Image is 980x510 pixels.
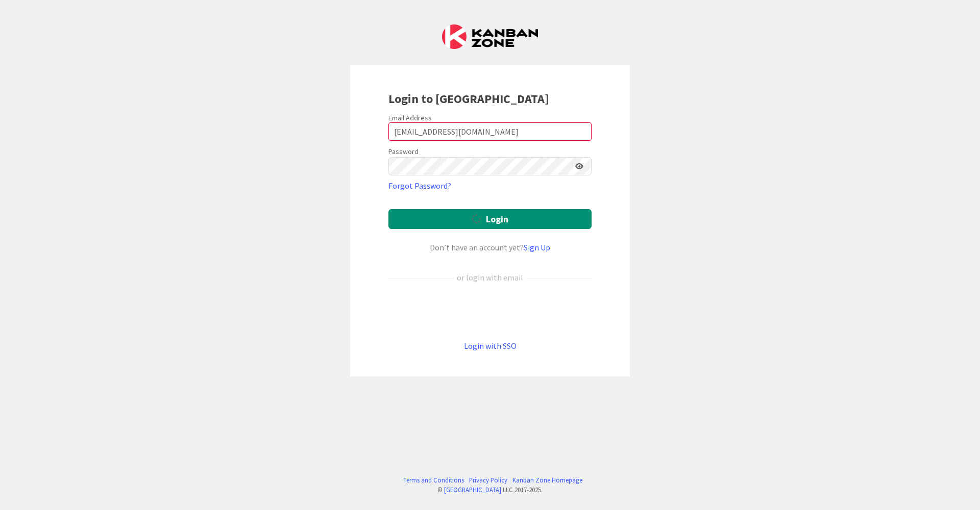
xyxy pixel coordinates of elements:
b: Login to [GEOGRAPHIC_DATA] [388,91,549,107]
div: Don’t have an account yet? [388,241,592,253]
iframe: Pulsante Accedi con Google [383,300,597,323]
a: Login with SSO [464,341,517,351]
a: Sign Up [524,242,550,252]
label: Email Address [388,113,432,122]
a: Forgot Password? [388,180,451,192]
a: Terms and Conditions [403,475,464,485]
img: Kanban Zone [442,24,538,49]
label: Password [388,146,419,157]
button: Login [388,209,592,229]
div: © LLC 2017- 2025 . [398,485,582,495]
div: or login with email [454,271,526,284]
a: Privacy Policy [469,475,507,485]
a: [GEOGRAPHIC_DATA] [444,486,501,494]
a: Kanban Zone Homepage [512,475,582,485]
